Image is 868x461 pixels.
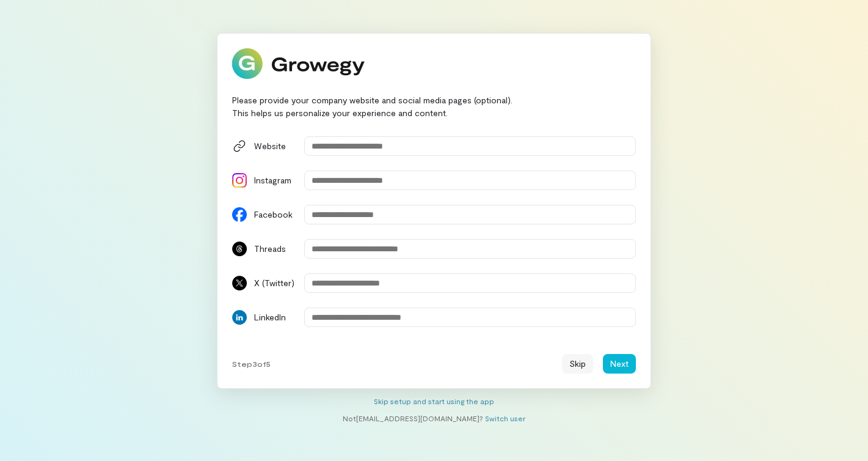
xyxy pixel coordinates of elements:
[304,239,636,259] input: Threads
[254,208,297,221] div: Facebook
[254,243,297,255] div: Threads
[304,171,636,190] input: Instagram
[304,308,636,327] input: LinkedIn
[254,174,297,186] div: Instagram
[232,94,636,119] div: Please provide your company website and social media pages (optional). This helps us personalize ...
[254,140,297,152] div: Website
[232,207,247,222] img: Facebook
[603,354,636,374] button: Next
[304,136,636,156] input: Website
[232,276,247,290] img: X
[232,310,247,325] img: LinkedIn
[232,242,247,256] img: Threads
[232,173,247,188] img: Instagram
[485,414,525,422] a: Switch user
[374,397,494,405] a: Skip setup and start using the app
[254,311,297,323] div: LinkedIn
[562,354,593,374] button: Skip
[304,205,636,224] input: Facebook
[232,359,271,369] span: Step 3 of 5
[254,277,297,289] div: X (Twitter)
[343,414,483,422] span: Not [EMAIL_ADDRESS][DOMAIN_NAME] ?
[304,273,636,293] input: X (Twitter)
[232,48,365,79] img: Growegy logo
